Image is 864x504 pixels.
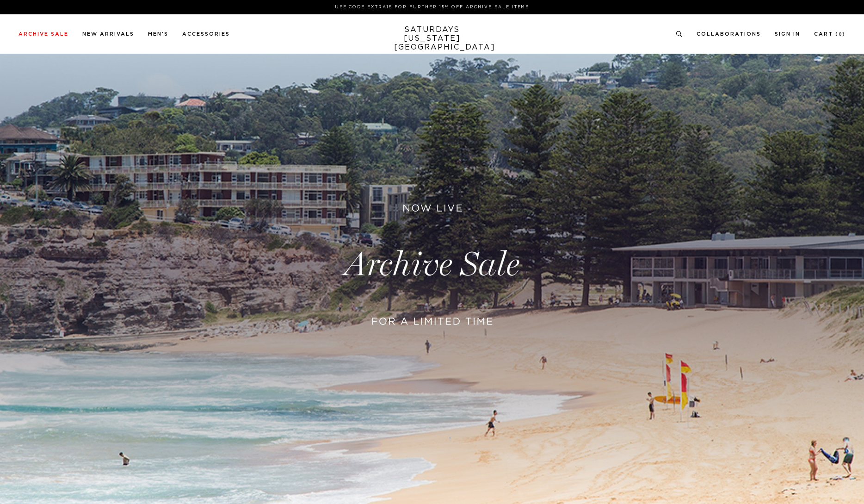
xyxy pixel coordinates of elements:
a: Accessories [182,31,230,37]
p: Use Code EXTRA15 for Further 15% Off Archive Sale Items [22,4,842,11]
a: Cart (0) [814,31,845,37]
a: New Arrivals [82,31,134,37]
a: Men's [148,31,168,37]
a: SATURDAYS[US_STATE][GEOGRAPHIC_DATA] [394,25,470,52]
a: Archive Sale [19,31,68,37]
small: 0 [839,32,842,37]
a: Sign In [775,31,800,37]
a: Collaborations [697,31,761,37]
